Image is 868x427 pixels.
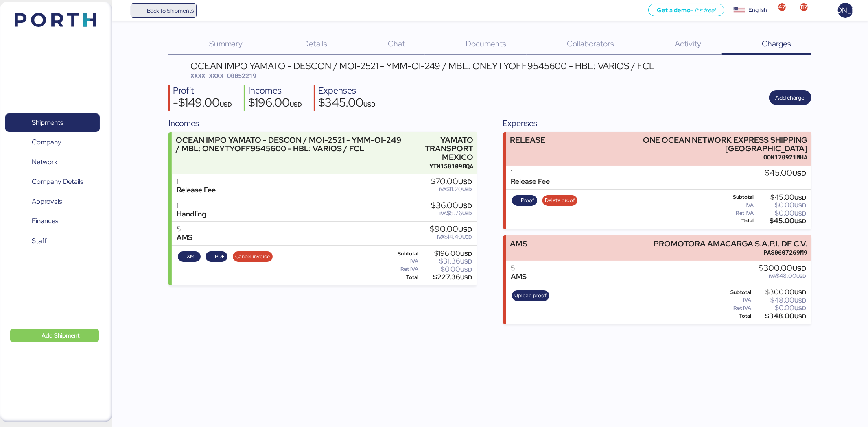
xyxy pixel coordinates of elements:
[521,196,534,205] span: Proof
[458,225,472,234] span: USD
[795,305,807,312] span: USD
[177,225,192,233] div: 5
[5,113,100,132] a: Shipments
[511,272,527,281] div: AMS
[249,97,302,111] div: $196.00
[793,264,807,273] span: USD
[769,90,811,105] button: Add charge
[32,136,61,148] span: Company
[187,252,198,261] span: XML
[177,186,216,194] div: Release Fee
[32,156,57,168] span: Network
[249,85,302,97] div: Incomes
[514,291,547,300] span: Upload proof
[759,264,807,273] div: $300.00
[542,195,578,206] button: Delete proof
[430,234,472,240] div: $14.40
[753,305,807,311] div: $0.00
[769,273,776,279] span: IVA
[759,273,807,279] div: $48.00
[719,290,752,295] div: Subtotal
[629,153,808,161] div: OON170921MHA
[675,38,701,49] span: Activity
[177,210,206,218] div: Handling
[460,266,472,273] span: USD
[190,72,256,80] span: XXXX-XXXX-O0052219
[460,274,472,281] span: USD
[510,136,545,144] div: RELEASE
[32,176,83,187] span: Company Details
[719,203,754,208] div: IVA
[458,177,472,186] span: USD
[303,38,327,49] span: Details
[793,169,807,178] span: USD
[32,235,47,247] span: Staff
[364,100,376,108] span: USD
[776,93,805,102] span: Add charge
[409,162,473,170] div: YTM150109BQA
[795,202,807,209] span: USD
[755,202,807,208] div: $0.00
[437,234,444,240] span: IVA
[719,210,754,216] div: Ret IVA
[462,186,472,193] span: USD
[32,117,63,129] span: Shipments
[795,218,807,225] span: USD
[319,85,376,97] div: Expenses
[795,297,807,304] span: USD
[753,313,807,319] div: $348.00
[439,210,447,217] span: IVA
[42,331,80,340] span: Add Shipment
[290,100,302,108] span: USD
[719,313,752,319] div: Total
[765,169,807,178] div: $45.00
[510,240,527,248] div: AMS
[755,194,807,200] div: $45.00
[439,186,446,193] span: IVA
[462,210,472,217] span: USD
[215,252,225,261] span: PDF
[512,290,549,301] button: Upload proof
[430,225,472,234] div: $90.00
[755,210,807,216] div: $0.00
[466,38,506,49] span: Documents
[147,6,194,15] span: Back to Shipments
[762,38,791,49] span: Charges
[5,192,100,211] a: Approvals
[32,196,62,207] span: Approvals
[511,264,527,272] div: 5
[795,210,807,217] span: USD
[388,38,405,49] span: Chat
[420,251,472,257] div: $196.00
[235,252,270,261] span: Cancel invoice
[420,274,472,280] div: $227.36
[168,117,477,129] div: Incomes
[5,133,100,152] a: Company
[654,248,807,257] div: PAS0607269M9
[384,266,418,272] div: Ret IVA
[795,289,807,296] span: USD
[420,266,472,272] div: $0.00
[5,153,100,172] a: Network
[431,201,472,210] div: $36.00
[173,85,232,97] div: Profit
[5,172,100,191] a: Company Details
[32,215,58,227] span: Finances
[462,234,472,240] span: USD
[567,38,614,49] span: Collaborators
[431,210,472,216] div: $5.76
[131,3,197,18] a: Back to Shipments
[409,136,473,161] div: YAMATO TRANSPORT MEXICO
[10,329,99,342] button: Add Shipment
[654,240,807,248] div: PROMOTORA AMACARGA S.A.P.I. DE C.V.
[629,136,808,153] div: ONE OCEAN NETWORK EXPRESS SHIPPING [GEOGRAPHIC_DATA]
[233,251,273,262] button: Cancel invoice
[177,177,216,186] div: 1
[512,195,537,206] button: Proof
[719,297,752,303] div: IVA
[431,186,472,192] div: $11.20
[748,6,767,14] div: English
[319,97,376,111] div: $345.00
[431,177,472,186] div: $70.00
[177,233,192,242] div: AMS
